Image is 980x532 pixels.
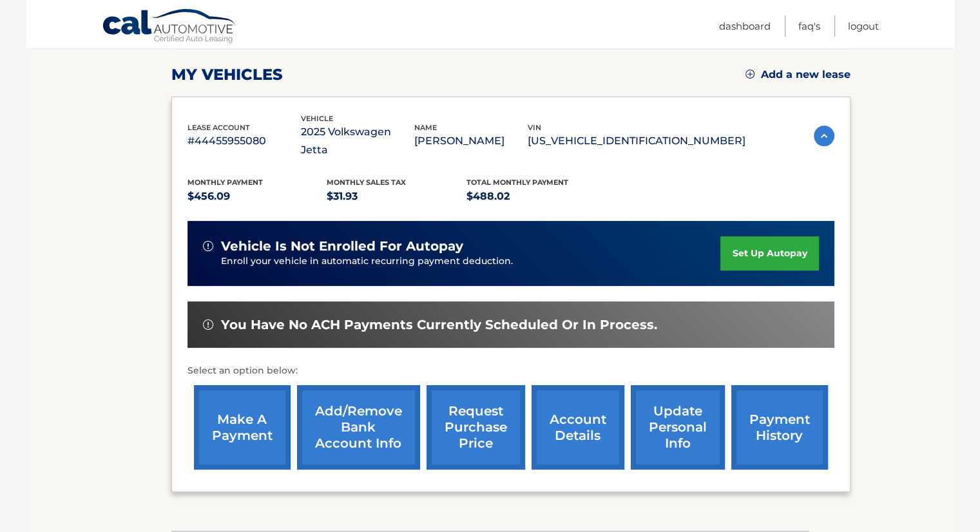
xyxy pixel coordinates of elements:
span: name [414,123,437,132]
a: set up autopay [720,236,818,271]
p: Enroll your vehicle in automatic recurring payment deduction. [221,254,721,269]
p: [US_VEHICLE_IDENTIFICATION_NUMBER] [528,132,745,150]
p: Select an option below: [187,363,834,379]
span: Total Monthly Payment [466,178,568,187]
h2: my vehicles [171,65,283,84]
p: #44455955080 [187,132,301,150]
a: Cal Automotive [102,8,237,46]
p: $488.02 [466,187,606,205]
a: Add/Remove bank account info [297,385,420,470]
p: [PERSON_NAME] [414,132,528,150]
span: vehicle [301,114,333,123]
a: update personal info [631,385,725,470]
p: 2025 Volkswagen Jetta [301,123,414,159]
img: accordion-active.svg [814,126,834,146]
span: Monthly sales Tax [327,178,406,187]
span: You have no ACH payments currently scheduled or in process. [221,317,657,333]
a: payment history [731,385,828,470]
span: lease account [187,123,250,132]
a: make a payment [194,385,291,470]
p: $456.09 [187,187,327,205]
a: Dashboard [719,15,771,37]
a: FAQ's [798,15,820,37]
img: alert-white.svg [203,241,213,251]
a: account details [532,385,624,470]
a: Add a new lease [745,68,850,81]
p: $31.93 [327,187,466,205]
a: Logout [848,15,879,37]
img: alert-white.svg [203,319,213,330]
img: add.svg [745,70,754,79]
span: Monthly Payment [187,178,263,187]
span: vehicle is not enrolled for autopay [221,238,463,254]
a: request purchase price [427,385,525,470]
span: vin [528,123,541,132]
